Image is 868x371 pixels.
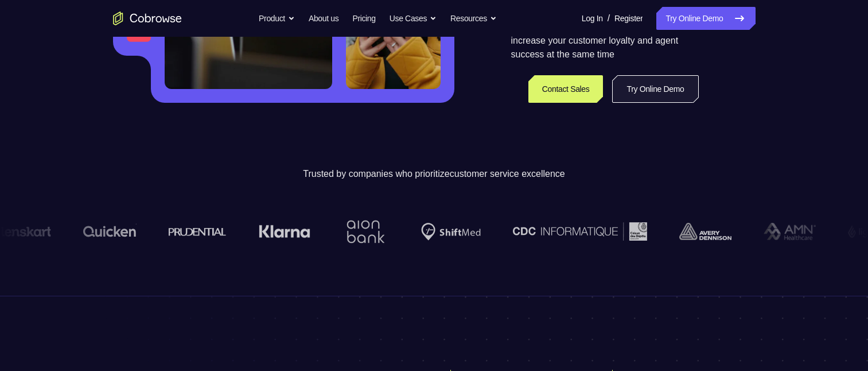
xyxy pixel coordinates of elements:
img: Shiftmed [421,223,480,241]
img: avery-dennison [679,223,731,240]
a: Go to the home page [113,11,182,25]
a: Register [614,7,643,30]
button: Product [259,7,295,30]
a: Try Online Demo [656,7,755,30]
span: / [608,11,610,25]
img: Klarna [258,225,310,238]
a: About us [309,7,338,30]
span: customer service excellence [450,169,565,179]
img: Aion Bank [342,208,388,255]
img: prudential [168,227,226,236]
button: Use Cases [390,7,437,30]
img: CDC Informatique [512,222,647,240]
a: Contact Sales [528,75,604,103]
a: Pricing [352,7,375,30]
a: Log In [582,7,603,30]
p: Knock down communication barriers and increase your customer loyalty and agent success at the sam... [511,20,699,61]
button: Resources [450,7,497,30]
a: Try Online Demo [612,75,698,103]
